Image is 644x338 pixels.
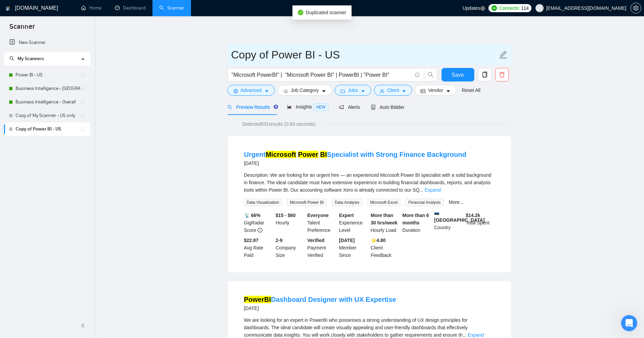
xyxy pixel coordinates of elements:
span: search [228,105,232,110]
a: More... [449,199,464,205]
mark: PowerBI [244,296,271,303]
div: Profile image for DimaThank you for reaching out 🙌 ​ Over the past 30 days, we identified a few p... [7,113,128,138]
div: Payment Verified [306,237,338,259]
a: Expand [468,332,484,338]
p: Hi [EMAIL_ADDRESS][DOMAIN_NAME] 👋 [14,48,122,82]
span: edit [499,50,508,59]
li: Copy of Power BI - US [4,122,90,136]
a: dashboardDashboard [115,5,146,11]
span: Job Category [291,87,319,94]
div: Tooltip anchor [273,104,279,110]
span: Scanner [4,22,40,36]
div: Recent message [14,108,121,115]
span: holder [80,113,86,118]
div: [DATE] [244,304,396,312]
b: [DATE] [339,238,355,243]
img: logo [6,3,10,14]
a: Business Intelligence - Overall [16,95,80,109]
button: Help [90,211,135,238]
a: New Scanner [9,36,85,49]
span: caret-down [446,89,451,94]
span: Financial Analysis [406,199,443,206]
input: Search Freelance Jobs... [232,71,412,79]
span: notification [339,105,344,110]
a: Reset All [462,87,480,94]
span: user [380,89,384,94]
div: ✅ How To: Connect your agency to [DOMAIN_NAME] [14,185,113,199]
div: Total Spent [464,212,496,234]
img: Profile image for Dima [14,118,27,132]
div: ✅ How To: Connect your agency to [DOMAIN_NAME] [10,183,125,202]
li: Copy of My Scanner - US only [4,109,90,122]
span: holder [80,126,86,132]
span: search [424,72,437,78]
div: Client Feedback [369,237,401,259]
iframe: Intercom live chat [621,315,637,331]
button: barsJob Categorycaret-down [278,85,332,96]
a: Expand [425,187,440,193]
span: holder [80,99,86,105]
div: Recent messageProfile image for DimaThank you for reaching out 🙌 ​ Over the past 30 days, we iden... [7,102,128,138]
div: Avg Rate Paid [243,237,275,259]
b: $15 - $60 [276,213,295,218]
b: $ 14.2k [466,213,480,218]
a: Copy of Power BI - US [16,122,80,136]
span: setting [631,5,641,11]
span: info-circle [258,228,262,233]
span: Vendor [428,87,443,94]
b: More than 30 hrs/week [371,213,398,225]
span: bars [283,89,288,94]
span: Data Analysis [332,199,362,206]
img: Profile image for Viktor [93,11,107,24]
span: Alerts [339,104,360,110]
span: copy [478,72,491,78]
span: double-left [80,322,87,329]
button: copy [478,68,492,81]
span: idcard [421,89,425,94]
a: Business Intelligence - [GEOGRAPHIC_DATA] [16,82,80,95]
li: Business Intelligence - US [4,82,90,95]
div: Company Size [274,237,306,259]
button: delete [495,68,509,81]
span: Connects: [499,4,520,12]
span: Jobs [348,87,358,94]
span: Save [452,71,464,79]
a: Power BI - US [16,68,80,82]
span: Microsoft Excel [367,199,400,206]
span: Detected 531 results (0.60 seconds) [237,120,320,128]
span: NEW [313,103,328,111]
span: holder [80,72,86,78]
b: $22.87 [244,238,259,243]
div: 🔠 GigRadar Search Syntax: Query Operators for Optimized Job Searches [14,205,113,219]
div: Profile image for Mariia [106,11,120,24]
span: 114 [521,4,528,12]
b: 2-9 [276,238,282,243]
mark: Power [298,151,318,158]
span: search [9,56,14,61]
b: Verified [307,238,325,243]
div: Hourly [274,212,306,234]
div: [DATE] [244,159,467,167]
button: Save [442,68,474,81]
b: Everyone [307,213,329,218]
span: Preview Results [228,104,276,110]
img: logo [14,13,24,24]
span: Advanced [241,87,262,94]
b: ⭐️ 4.80 [371,238,386,243]
span: My Scanners [9,56,44,62]
span: check-circle [298,10,303,15]
img: upwork-logo.png [492,5,497,11]
span: Description: We are looking for an urgent hire — an experienced Microsoft Power BI specialist wit... [244,172,492,193]
p: How can we help? [14,82,122,94]
div: Duration [401,212,433,234]
b: More than 6 months [402,213,429,225]
li: Power BI - US [4,68,90,82]
a: PowerBIDashboard Designer with UX Expertise [244,296,396,303]
div: Member Since [338,237,369,259]
div: Dima [30,125,43,132]
span: user [537,6,542,10]
span: delete [496,72,508,78]
img: Profile image for Oleksandr [80,11,94,24]
span: Messages [56,228,79,233]
button: userClientcaret-down [374,85,412,96]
